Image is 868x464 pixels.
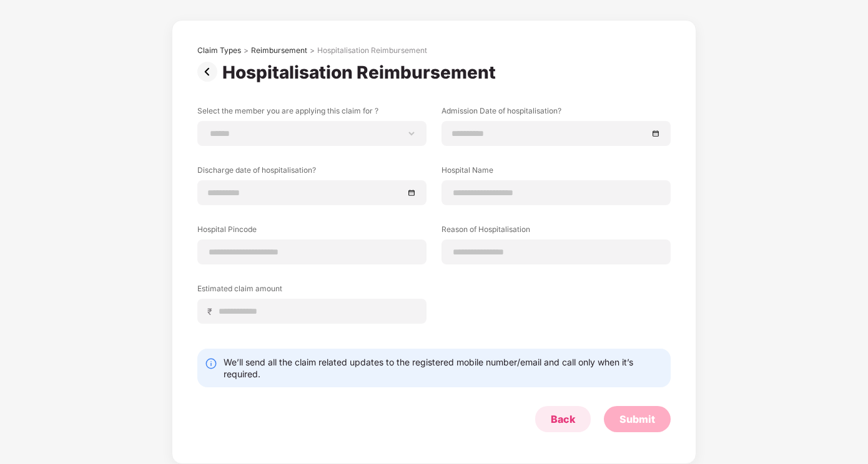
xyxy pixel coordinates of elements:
[197,165,427,180] label: Discharge date of hospitalisation?
[197,46,241,56] div: Claim Types
[310,46,315,56] div: >
[441,224,671,239] label: Reason of Hospitalisation
[224,356,663,380] div: We’ll send all the claim related updates to the registered mobile number/email and call only when...
[222,62,501,83] div: Hospitalisation Reimbursement
[205,357,217,370] img: svg+xml;base64,PHN2ZyBpZD0iSW5mby0yMHgyMCIgeG1sbnM9Imh0dHA6Ly93d3cudzMub3JnLzIwMDAvc3ZnIiB3aWR0aD...
[251,46,307,56] div: Reimbursement
[207,306,217,317] span: ₹
[441,165,671,180] label: Hospital Name
[317,46,427,56] div: Hospitalisation Reimbursement
[197,62,222,82] img: svg+xml;base64,PHN2ZyBpZD0iUHJldi0zMngzMiIgeG1sbnM9Imh0dHA6Ly93d3cudzMub3JnLzIwMDAvc3ZnIiB3aWR0aD...
[551,412,575,426] div: Back
[441,105,671,121] label: Admission Date of hospitalisation?
[244,46,249,56] div: >
[619,412,655,426] div: Submit
[197,283,427,299] label: Estimated claim amount
[197,224,427,239] label: Hospital Pincode
[197,105,427,121] label: Select the member you are applying this claim for ?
